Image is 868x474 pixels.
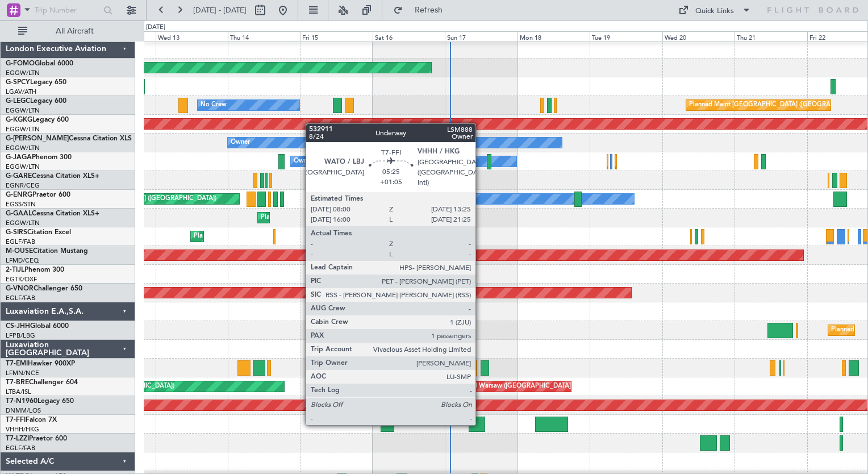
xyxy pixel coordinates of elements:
a: EGLF/FAB [6,444,35,452]
div: Mon 18 [518,31,590,41]
span: T7-FFI [6,417,26,423]
span: G-ENRG [6,192,32,198]
a: EGSS/STN [6,200,36,209]
a: G-[PERSON_NAME]Cessna Citation XLS [6,135,132,142]
a: G-GARECessna Citation XLS+ [6,173,99,180]
a: T7-LZZIPraetor 600 [6,435,67,442]
div: Planned Maint [261,209,302,226]
a: T7-BREChallenger 604 [6,379,78,386]
div: Tue 19 [590,31,662,41]
span: T7-EMI [6,360,28,367]
div: [DATE] [146,23,165,32]
a: CS-JHHGlobal 6000 [6,323,69,330]
span: All Aircraft [30,27,120,35]
div: Planned Maint [GEOGRAPHIC_DATA] ([GEOGRAPHIC_DATA]) [689,97,868,114]
div: Owner [375,190,395,207]
a: LGAV/ATH [6,88,36,96]
span: G-FOMO [6,60,35,67]
a: EGLF/FAB [6,294,35,302]
a: EGTK/OXF [6,275,37,284]
span: G-VNOR [6,285,34,292]
div: Fri 15 [300,31,372,41]
div: Thu 21 [735,31,807,41]
a: EGGW/LTN [6,219,40,227]
span: Refresh [405,6,453,14]
a: EGGW/LTN [6,125,40,134]
div: No Crew [201,97,227,114]
a: 2-TIJLPhenom 300 [6,267,64,273]
button: Refresh [388,1,456,19]
button: All Aircraft [12,22,123,40]
a: G-KGKGLegacy 600 [6,117,69,123]
div: Owner [231,134,250,151]
a: DNMM/LOS [6,406,41,415]
a: T7-FFIFalcon 7X [6,417,57,423]
a: LFMD/CEQ [6,256,39,265]
span: G-SPCY [6,79,30,86]
a: EGGW/LTN [6,106,40,115]
span: G-SIRS [6,229,27,236]
a: EGGW/LTN [6,69,40,77]
a: G-FOMOGlobal 6000 [6,60,73,67]
a: EGGW/LTN [6,144,40,152]
span: T7-N1960 [6,398,37,405]
input: Trip Number [35,2,100,19]
a: M-OUSECitation Mustang [6,248,88,255]
span: G-GARE [6,173,32,180]
span: T7-BRE [6,379,29,386]
div: Planned Maint [GEOGRAPHIC_DATA] ([GEOGRAPHIC_DATA]) [194,228,373,245]
span: CS-JHH [6,323,30,330]
a: G-JAGAPhenom 300 [6,154,72,161]
a: EGNR/CEG [6,181,40,190]
a: G-ENRGPraetor 600 [6,192,70,198]
div: Thu 14 [228,31,300,41]
a: EGLF/FAB [6,238,35,246]
div: Wed 13 [156,31,228,41]
a: LFPB/LBG [6,331,35,340]
a: T7-EMIHawker 900XP [6,360,75,367]
a: G-SIRSCitation Excel [6,229,71,236]
span: G-[PERSON_NAME] [6,135,69,142]
div: Grounded Warsaw ([GEOGRAPHIC_DATA]) [448,378,573,395]
button: Quick Links [673,1,757,19]
a: G-SPCYLegacy 650 [6,79,66,86]
span: M-OUSE [6,248,33,255]
div: Sat 16 [373,31,445,41]
a: VHHH/HKG [6,425,39,434]
div: Planned Maint [GEOGRAPHIC_DATA] ([GEOGRAPHIC_DATA]) [324,322,503,339]
div: Wed 20 [662,31,735,41]
span: 2-TIJL [6,267,24,273]
div: Sun 17 [445,31,517,41]
span: G-GAAL [6,210,32,217]
a: G-VNORChallenger 650 [6,285,82,292]
a: T7-N1960Legacy 650 [6,398,74,405]
a: G-LEGCLegacy 600 [6,98,66,105]
a: G-GAALCessna Citation XLS+ [6,210,99,217]
span: [DATE] - [DATE] [193,5,247,15]
div: Owner [294,153,313,170]
a: EGGW/LTN [6,163,40,171]
span: G-LEGC [6,98,30,105]
div: Quick Links [695,6,734,17]
a: LFMN/NCE [6,369,39,377]
span: T7-LZZI [6,435,29,442]
span: G-KGKG [6,117,32,123]
span: G-JAGA [6,154,32,161]
a: LTBA/ISL [6,388,31,396]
